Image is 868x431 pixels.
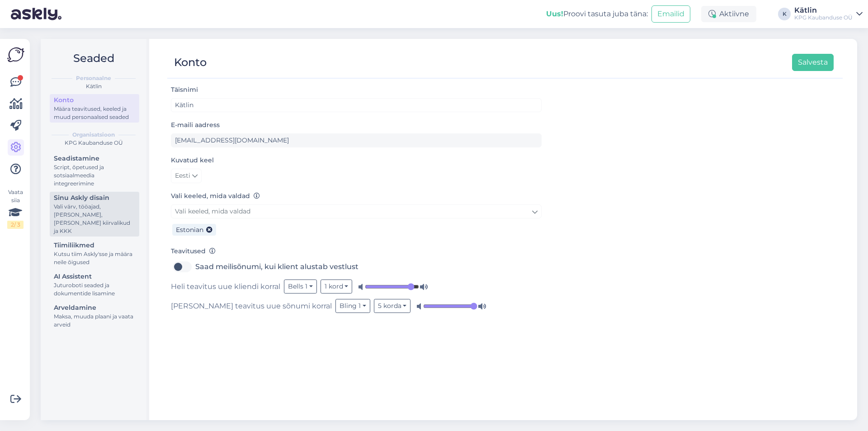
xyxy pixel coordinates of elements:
[546,9,648,19] div: Proovi tasuta juba täna:
[54,95,135,105] div: Konto
[7,188,24,229] div: Vaata siia
[171,279,542,294] div: Heli teavitus uue kliendi korral
[284,279,317,294] button: Bells 1
[171,191,260,201] label: Vali keeled, mida valdad
[48,139,139,147] div: KPG Kaubanduse OÜ
[171,98,542,112] input: Sisesta nimi
[48,82,139,90] div: Kätlin
[701,6,756,22] div: Aktiivne
[778,8,791,20] div: K
[174,54,207,71] div: Konto
[54,241,135,250] div: Tiimiliikmed
[374,299,411,313] button: 5 korda
[48,50,139,67] h2: Seaded
[50,192,139,237] a: Sinu Askly disainVali värv, tööajad, [PERSON_NAME], [PERSON_NAME] kiirvalikud ja KKK
[50,302,139,330] a: ArveldamineMaksa, muuda plaani ja vaata arveid
[175,207,250,215] span: Vali keeled, mida valdad
[171,133,542,147] input: Sisesta e-maili aadress
[54,203,135,235] div: Vali värv, tööajad, [PERSON_NAME], [PERSON_NAME] kiirvalikud ja KKK
[54,154,135,163] div: Seadistamine
[794,14,853,21] div: KPG Kaubanduse OÜ
[54,303,135,313] div: Arveldamine
[792,54,834,71] button: Salvesta
[54,250,135,266] div: Kutsu tiim Askly'sse ja määra neile õigused
[171,246,216,256] label: Teavitused
[50,270,139,299] a: AI AssistentJuturoboti seaded ja dokumentide lisamine
[176,226,203,234] span: Estonian
[171,156,214,165] label: Kuvatud keel
[335,299,370,313] button: Bling 1
[54,281,135,298] div: Juturoboti seaded ja dokumentide lisamine
[794,7,853,14] div: Kätlin
[171,120,220,130] label: E-maili aadress
[72,131,115,139] b: Organisatsioon
[50,239,139,268] a: TiimiliikmedKutsu tiim Askly'sse ja määra neile õigused
[794,7,863,21] a: KätlinKPG Kaubanduse OÜ
[171,85,198,95] label: Täisnimi
[171,169,202,183] a: Eesti
[171,204,542,218] a: Vali keeled, mida valdad
[50,152,139,189] a: SeadistamineScript, õpetused ja sotsiaalmeedia integreerimine
[54,313,135,329] div: Maksa, muuda plaani ja vaata arveid
[546,9,563,18] b: Uus!
[7,46,24,63] img: Askly Logo
[651,5,690,23] button: Emailid
[171,299,542,313] div: [PERSON_NAME] teavitus uue sõnumi korral
[195,260,359,274] label: Saad meilisõnumi, kui klient alustab vestlust
[54,105,135,121] div: Määra teavitused, keeled ja muud personaalsed seaded
[321,279,353,294] button: 1 kord
[7,221,24,229] div: 2 / 3
[175,171,190,181] span: Eesti
[50,94,139,123] a: KontoMäära teavitused, keeled ja muud personaalsed seaded
[76,74,111,82] b: Personaalne
[54,193,135,203] div: Sinu Askly disain
[54,163,135,188] div: Script, õpetused ja sotsiaalmeedia integreerimine
[54,272,135,281] div: AI Assistent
